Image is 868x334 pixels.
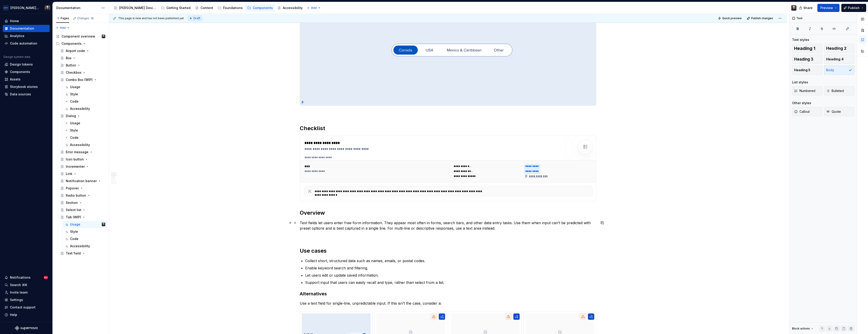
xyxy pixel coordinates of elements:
[44,276,48,279] span: 92
[276,4,304,12] a: Accessibility
[70,135,78,140] div: Code
[56,6,99,10] div: Documentation
[300,291,596,297] h3: Alternatives
[305,273,596,278] p: Let users edit or update saved information.
[3,83,50,90] a: Storybook stories
[59,112,107,120] a: Dialog
[3,32,50,40] a: Analytics
[10,77,21,82] div: Assets
[70,143,90,147] div: Accessibility
[54,40,107,47] div: Components
[216,4,245,12] a: Foundations
[66,150,88,154] div: Error message
[300,220,596,231] p: Text fields let users enter free-form information. They appear most often in forms, search bars, ...
[77,16,94,20] div: Changes
[826,109,841,114] span: Quote
[283,6,303,10] div: Accessibility
[63,127,107,134] a: Style
[824,107,854,116] button: Quote
[311,6,317,10] span: Add
[794,57,813,61] span: Heading 3
[66,179,97,183] div: Notification banner
[59,76,107,83] a: Combo Box (WIP)
[63,228,107,235] a: Style
[10,70,30,74] div: Components
[10,6,39,10] div: [PERSON_NAME] Airlines
[3,61,50,68] a: Design tokens
[824,44,854,53] button: Heading 2
[61,34,95,39] div: Component overview
[3,40,50,47] a: Code automation
[3,289,50,296] a: Invite team
[745,15,775,21] button: Publish changes
[3,17,50,25] a: Home
[66,164,85,169] div: Incrementer
[63,83,107,91] a: Usage
[166,6,191,10] div: Getting Started
[300,301,596,306] p: Use a text field for single-line, unpredictable input. If this isn’t the case, consider a:
[3,91,50,98] a: Data sources
[792,66,822,75] button: Heading 5
[792,107,822,116] button: Callout
[59,206,107,214] a: Select list
[119,6,156,10] div: [PERSON_NAME] Design
[10,313,17,317] div: Help
[791,5,797,11] img: Teunis Vorsteveld
[70,121,80,125] div: Usage
[70,244,90,248] div: Accessibility
[826,46,847,51] span: Heading 2
[66,215,81,219] div: Tab (WIP)
[59,214,107,221] a: Tab (WIP)
[3,281,50,289] button: Search ⌘K
[15,326,38,330] svg: Supernova Logo
[10,41,37,46] div: Code automation
[59,170,107,177] a: Link
[54,33,107,257] div: Page tree
[751,16,773,20] span: Publish changes
[59,62,107,69] a: Button
[792,327,810,330] div: Block actions
[159,4,192,12] a: Getting Started
[803,6,813,10] span: Share
[794,68,810,72] span: Heading 5
[10,85,38,89] div: Storybook stories
[10,19,19,23] div: Home
[66,172,72,176] div: Link
[66,186,79,191] div: Popover
[102,223,105,226] img: Teunis Vorsteveld
[794,109,810,114] span: Callout
[722,16,742,20] span: Quick preview
[223,6,243,10] div: Foundations
[70,229,78,234] div: Style
[56,16,69,20] div: Pages
[54,33,107,40] a: Component overviewTeunis Vorsteveld
[3,311,50,318] button: Help
[253,6,273,10] div: Components
[70,222,80,227] div: Usage
[792,44,822,53] button: Heading 1
[717,15,744,21] button: Quick preview
[63,221,107,228] a: UsageTeunis Vorsteveld
[305,258,596,263] p: Collect short, structured data such as names, emails, or postal codes.
[59,185,107,192] a: Popover
[848,6,860,10] span: Publish
[59,177,107,185] a: Notification banner
[66,56,71,60] div: Box
[10,298,23,302] div: Settings
[70,99,78,104] div: Code
[10,62,33,67] div: Design tokens
[820,6,833,10] span: Preview
[792,38,809,42] div: Text styles
[300,125,596,132] h2: Checklist
[200,6,213,10] div: Content
[59,163,107,170] a: Incrementer
[300,247,596,254] h2: Use cases
[10,305,35,310] div: Contact support
[10,283,27,287] div: Search ⌘K
[61,41,82,46] div: Components
[59,47,107,54] a: Airport code
[824,55,854,64] button: Heading 4
[3,5,9,11] img: f0306bc8-3074-41fb-b11c-7d2e8671d5eb.png
[792,325,814,332] div: Block actions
